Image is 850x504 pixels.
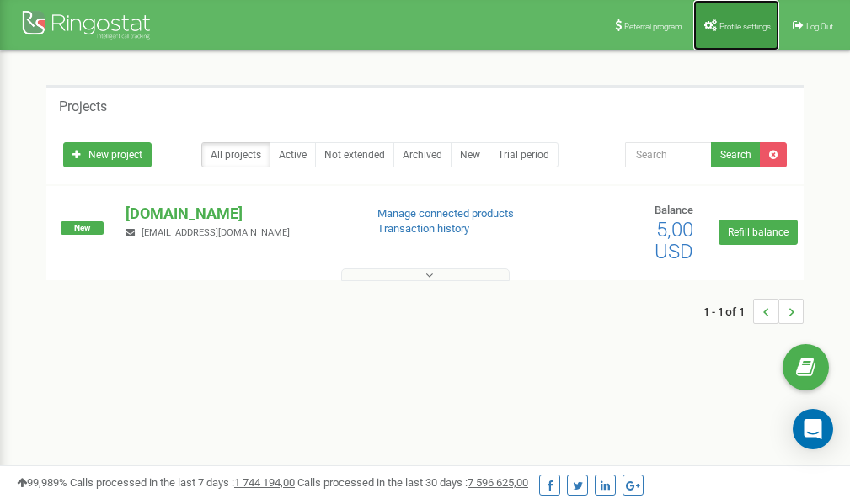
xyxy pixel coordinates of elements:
[17,476,67,489] span: 99,989%
[63,142,152,167] a: New project
[711,142,761,167] button: Search
[126,203,350,225] p: [DOMAIN_NAME]
[297,476,528,489] span: Calls processed in the last 30 days :
[468,476,528,489] u: 7 596 625,00
[655,204,693,216] span: Balance
[793,409,833,449] div: Open Intercom Messenger
[655,218,693,263] span: 5,00 USD
[59,99,107,114] h5: Projects
[703,282,804,341] nav: ...
[719,220,798,245] a: Refill balance
[234,476,295,489] u: 1 744 194,00
[270,142,316,167] a: Active
[377,207,514,220] a: Manage connected products
[806,22,833,31] span: Log Out
[142,227,290,238] span: [EMAIL_ADDRESS][DOMAIN_NAME]
[703,299,753,324] span: 1 - 1 of 1
[61,221,104,235] span: New
[451,142,489,167] a: New
[201,142,270,167] a: All projects
[315,142,394,167] a: Not extended
[489,142,559,167] a: Trial period
[70,476,295,489] span: Calls processed in the last 7 days :
[625,142,712,167] input: Search
[393,142,452,167] a: Archived
[719,22,771,31] span: Profile settings
[624,22,682,31] span: Referral program
[377,222,469,235] a: Transaction history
